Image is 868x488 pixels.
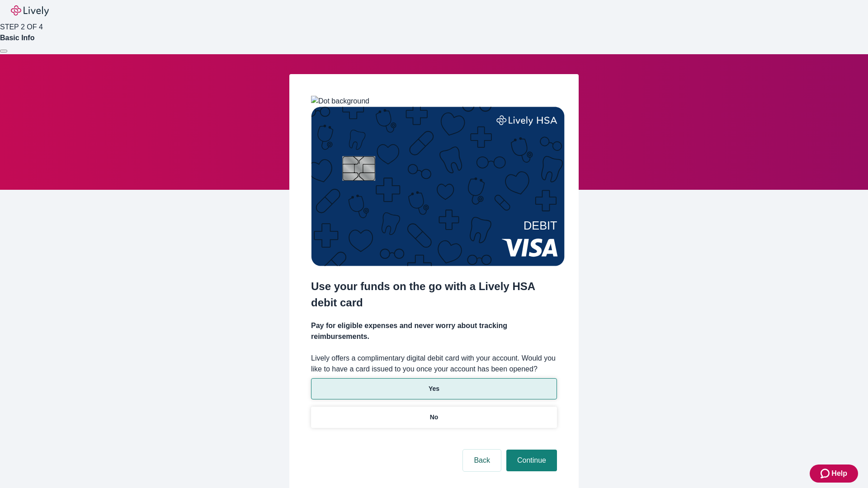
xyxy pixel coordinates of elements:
[810,465,858,483] button: Zendesk support iconHelp
[506,450,557,471] button: Continue
[11,5,49,16] img: Lively
[821,468,831,479] svg: Zendesk support icon
[311,278,557,311] h2: Use your funds on the go with a Lively HSA debit card
[311,407,557,428] button: No
[311,320,557,342] h4: Pay for eligible expenses and never worry about tracking reimbursements.
[311,353,557,375] label: Lively offers a complimentary digital debit card with your account. Would you like to have a card...
[311,378,557,399] button: Yes
[463,450,501,471] button: Back
[430,413,439,422] p: No
[311,96,369,107] img: Dot background
[429,384,439,394] p: Yes
[831,468,847,479] span: Help
[311,107,565,266] img: Debit card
